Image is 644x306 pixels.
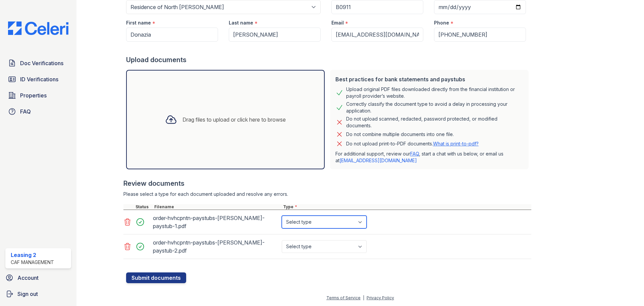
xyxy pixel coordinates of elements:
[326,295,361,300] a: Terms of Service
[346,140,479,147] p: Do not upload print-to-PDF documents.
[433,141,479,146] a: What is print-to-pdf?
[182,116,286,124] div: Drag files to upload or click here to browse
[20,107,31,116] span: FAQ
[126,55,531,64] div: Upload documents
[153,237,279,256] div: order-hvhcpntn-paystubs-[PERSON_NAME]-paystub-2.pdf
[5,73,71,86] a: ID Verifications
[331,19,344,26] label: Email
[367,295,394,300] a: Privacy Policy
[229,19,253,26] label: Last name
[363,295,364,300] div: |
[346,130,454,138] div: Do not combine multiple documents into one file.
[134,204,153,210] div: Status
[126,19,151,26] label: First name
[339,158,417,163] a: [EMAIL_ADDRESS][DOMAIN_NAME]
[3,21,74,35] img: CE_Logo_Blue-a8612792a0a2168367f1c8372b55b34899dd931a85d93a1a3d3e32e68fde9ad4.png
[346,101,523,114] div: Correctly classify the document type to avoid a delay in processing your application.
[20,59,63,67] span: Doc Verifications
[434,19,449,26] label: Phone
[126,272,186,283] button: Submit documents
[5,105,71,118] a: FAQ
[5,89,71,102] a: Properties
[153,213,279,231] div: order-hvhcpntn-paystubs-[PERSON_NAME]-paystub-1.pdf
[335,75,523,83] div: Best practices for bank statements and paystubs
[20,91,47,99] span: Properties
[17,274,39,282] span: Account
[20,75,58,83] span: ID Verifications
[3,271,74,285] a: Account
[123,179,531,188] div: Review documents
[11,259,54,266] div: CAF Management
[3,287,74,301] a: Sign out
[11,251,54,259] div: Leasing 2
[5,56,71,70] a: Doc Verifications
[123,191,531,198] div: Please select a type for each document uploaded and resolve any errors.
[346,116,523,129] div: Do not upload scanned, redacted, password protected, or modified documents.
[410,151,419,157] a: FAQ
[282,204,531,210] div: Type
[346,86,523,99] div: Upload original PDF files downloaded directly from the financial institution or payroll provider’...
[335,150,523,164] p: For additional support, review our , start a chat with us below, or email us at
[17,290,38,298] span: Sign out
[153,204,282,210] div: Filename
